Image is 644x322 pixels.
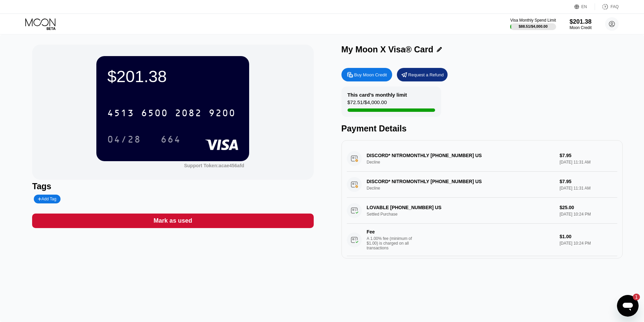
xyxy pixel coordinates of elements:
div: 04/28 [107,135,141,146]
div: 664 [161,135,181,146]
div: My Moon X Visa® Card [341,45,433,54]
div: $1.00 [559,234,617,239]
div: This card’s monthly limit [348,92,407,98]
div: Add Tag [34,195,60,203]
div: A 1.00% fee (minimum of $1.00) is charged on all transactions [367,236,418,250]
div: Request a Refund [408,72,444,78]
div: [DATE] 10:24 PM [559,241,617,246]
div: EN [581,4,587,9]
div: $201.38 [107,67,238,86]
div: FAQ [611,4,619,9]
div: $201.38Moon Credit [570,18,592,30]
div: 04/28 [102,131,146,148]
div: Buy Moon Credit [354,72,387,78]
div: FAQ [595,3,619,10]
div: Moon Credit [570,25,592,30]
div: Fee [367,229,414,234]
div: Buy Moon Credit [341,68,392,81]
div: 2082 [175,108,202,119]
div: Mark as used [32,214,313,228]
div: Visa Monthly Spend Limit$88.51/$4,000.00 [510,18,556,30]
div: 4513 [107,108,134,119]
div: Visa Monthly Spend Limit [510,18,556,23]
div: Tags [32,181,313,191]
div: Add Tag [38,197,56,201]
iframe: Number of unread messages [626,294,640,300]
div: $201.38 [570,18,592,25]
div: 9200 [209,108,236,119]
div: EN [574,3,595,10]
div: 664 [156,131,186,148]
div: $72.51 / $4,000.00 [348,99,387,108]
div: Mark as used [153,217,192,225]
div: FeeA 1.00% fee (minimum of $1.00) is charged on all transactions$1.00[DATE] 10:24 PM [347,224,617,256]
div: $88.51 / $4,000.00 [519,24,548,28]
div: Support Token:acae456afd [184,163,244,168]
iframe: Button to launch messaging window, 1 unread message [617,295,639,317]
div: 4513650020829200 [103,104,240,121]
div: Support Token: acae456afd [184,163,244,168]
div: 6500 [141,108,168,119]
div: Request a Refund [397,68,448,81]
div: Payment Details [341,124,623,133]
